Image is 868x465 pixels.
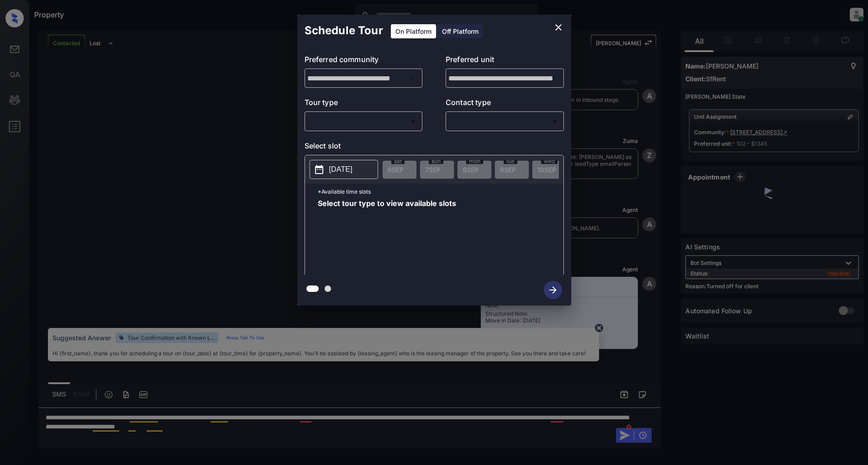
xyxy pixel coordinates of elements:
p: [DATE] [329,164,352,175]
h2: Schedule Tour [297,15,390,47]
button: [DATE] [310,160,378,179]
p: *Available time slots [318,184,563,200]
p: Tour type [305,97,423,111]
p: Preferred unit [446,54,564,69]
p: Preferred community [305,54,423,69]
p: Select slot [305,140,564,155]
p: Contact type [446,97,564,111]
div: Off Platform [437,24,483,38]
div: On Platform [391,24,436,38]
span: Select tour type to view available slots [318,200,456,273]
button: close [549,18,568,37]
